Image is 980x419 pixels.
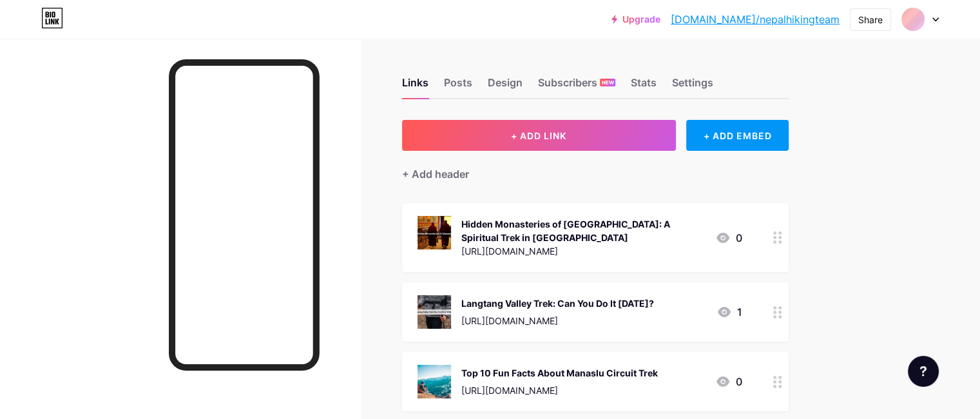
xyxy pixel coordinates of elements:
[686,120,789,151] div: + ADD EMBED
[602,79,614,86] span: NEW
[715,374,742,389] div: 0
[418,365,451,398] img: Top 10 Fun Facts About Manaslu Circuit Trek
[611,14,660,24] a: Upgrade
[858,13,883,26] div: Share
[538,75,615,98] div: Subscribers
[488,75,523,98] div: Design
[418,295,451,329] img: Langtang Valley Trek: Can You Do It in 10 Days?
[672,75,713,98] div: Settings
[402,120,676,151] button: + ADD LINK
[631,75,657,98] div: Stats
[715,230,742,246] div: 0
[402,166,469,182] div: + Add header
[444,75,472,98] div: Posts
[461,314,654,327] div: [URL][DOMAIN_NAME]
[461,384,658,397] div: [URL][DOMAIN_NAME]
[671,12,840,27] a: [DOMAIN_NAME]/nepalhikingteam
[402,75,428,98] div: Links
[461,366,658,380] div: Top 10 Fun Facts About Manaslu Circuit Trek
[511,130,566,141] span: + ADD LINK
[461,244,705,258] div: [URL][DOMAIN_NAME]
[418,216,451,249] img: Hidden Monasteries of Manaslu: A Spiritual Trek in Nepal
[716,304,742,320] div: 1
[461,217,705,244] div: Hidden Monasteries of [GEOGRAPHIC_DATA]: A Spiritual Trek in [GEOGRAPHIC_DATA]
[461,297,654,310] div: Langtang Valley Trek: Can You Do It [DATE]?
